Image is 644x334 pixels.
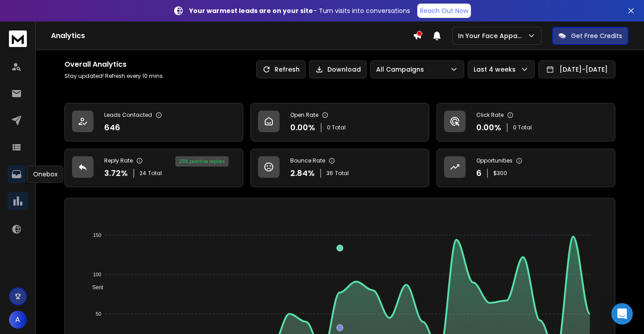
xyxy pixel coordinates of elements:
div: 25 % positive replies [175,156,229,167]
p: 0.00 % [476,121,501,134]
h1: Overall Analytics [64,59,164,70]
button: [DATE]-[DATE] [538,60,615,78]
p: In Your Face Apparel [458,31,527,40]
p: 6 [476,167,482,180]
a: Reply Rate3.72%24Total25% positive replies [64,149,243,187]
p: Last 4 weeks [474,65,519,74]
p: Refresh [275,65,300,74]
p: $ 300 [493,170,507,177]
p: 2.84 % [290,167,315,180]
p: Stay updated! Refresh every 10 mins. [64,73,164,80]
p: 3.72 % [104,167,128,180]
p: Click Rate [476,111,504,119]
p: Get Free Credits [571,31,622,40]
p: Opportunities [476,157,513,164]
p: All Campaigns [376,65,428,74]
a: Leads Contacted646 [64,103,243,141]
span: 24 [140,170,146,177]
p: Leads Contacted [104,111,152,119]
img: logo [9,30,27,47]
strong: Your warmest leads are on your site [189,6,313,15]
span: 36 [326,170,333,177]
p: – Turn visits into conversations [189,6,410,15]
a: Open Rate0.00%0 Total [250,103,429,141]
tspan: 150 [93,232,101,238]
p: 0.00 % [290,121,315,134]
tspan: 50 [96,311,101,317]
a: Opportunities6$300 [436,149,615,187]
span: Sent [85,284,103,291]
button: A [9,311,27,329]
p: 0 Total [513,124,532,131]
a: Bounce Rate2.84%36Total [250,149,429,187]
div: Onebox [27,166,64,183]
div: Open Intercom Messenger [611,303,633,325]
tspan: 100 [93,272,101,277]
a: Reach Out Now [417,4,471,18]
p: Reach Out Now [420,6,468,15]
button: Refresh [256,60,305,78]
button: Download [309,60,367,78]
a: Click Rate0.00%0 Total [436,103,615,141]
span: Total [148,170,162,177]
p: 0 Total [327,124,346,131]
span: Total [335,170,349,177]
p: Open Rate [290,111,318,119]
p: Reply Rate [104,157,133,164]
button: Get Free Credits [552,27,628,45]
p: Bounce Rate [290,157,325,164]
h1: Analytics [51,30,413,41]
p: 646 [104,121,120,134]
p: Download [327,65,361,74]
